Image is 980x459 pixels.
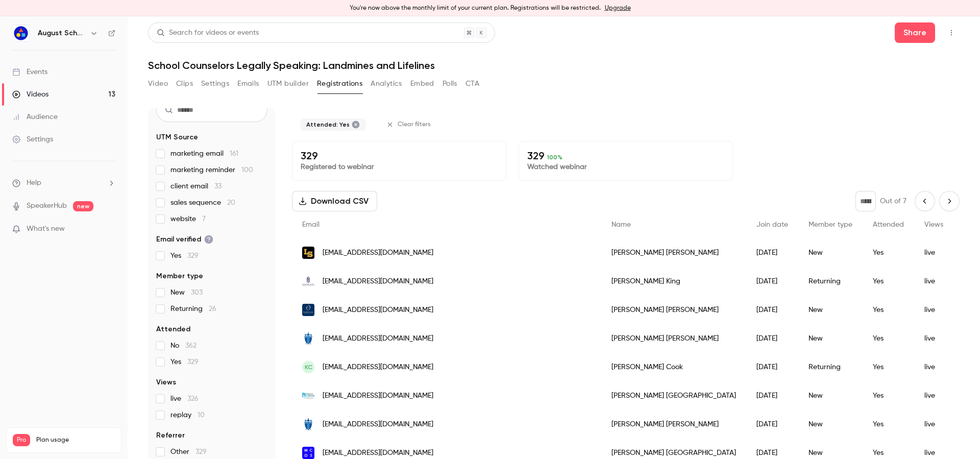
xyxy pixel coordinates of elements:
[12,67,47,77] div: Events
[605,4,631,12] a: Upgrade
[371,76,402,92] button: Analytics
[914,353,970,381] div: live
[746,353,798,381] div: [DATE]
[73,201,93,211] span: new
[148,76,168,92] button: Video
[808,221,852,228] span: Member type
[156,271,203,281] span: Member type
[756,221,788,228] span: Join date
[317,76,362,92] button: Registrations
[914,410,970,439] div: live
[27,201,67,211] a: SpeakerHub
[863,324,914,353] div: Yes
[323,333,433,344] span: [EMAIL_ADDRESS][DOMAIN_NAME]
[798,267,863,296] div: Returning
[611,221,631,228] span: Name
[914,324,970,353] div: live
[170,304,216,314] span: Returning
[914,238,970,267] div: live
[746,267,798,296] div: [DATE]
[302,221,320,228] span: Email
[170,251,199,261] span: Yes
[170,394,199,404] span: live
[798,353,863,381] div: Returning
[103,225,115,234] iframe: Noticeable Trigger
[352,120,360,129] button: Remove "Did attend" from selected filters
[746,296,798,324] div: [DATE]
[382,116,437,133] button: Clear filters
[12,112,58,122] div: Audience
[156,430,185,441] span: Referrer
[798,324,863,353] div: New
[187,358,199,366] span: 329
[302,247,314,259] img: lslancers.org
[13,434,30,446] span: Pro
[306,120,350,129] span: Attended: Yes
[863,381,914,410] div: Yes
[198,412,205,419] span: 10
[465,76,479,92] button: CTA
[527,150,724,162] p: 329
[863,296,914,324] div: Yes
[187,395,199,402] span: 326
[873,221,904,228] span: Attended
[292,191,377,211] button: Download CSV
[601,267,746,296] div: [PERSON_NAME] King
[323,391,433,401] span: [EMAIL_ADDRESS][DOMAIN_NAME]
[746,238,798,267] div: [DATE]
[156,132,267,457] section: facet-groups
[185,342,197,349] span: 362
[237,76,259,92] button: Emails
[156,324,190,334] span: Attended
[410,76,434,92] button: Embed
[914,296,970,324] div: live
[27,178,41,188] span: Help
[601,410,746,439] div: [PERSON_NAME] [PERSON_NAME]
[157,28,259,38] div: Search for videos or events
[170,357,199,367] span: Yes
[914,381,970,410] div: live
[601,353,746,381] div: [PERSON_NAME] Cook
[443,76,457,92] button: Polls
[798,381,863,410] div: New
[323,248,433,258] span: [EMAIL_ADDRESS][DOMAIN_NAME]
[156,132,198,142] span: UTM Source
[302,332,314,345] img: bishopoconnell.org
[170,165,253,175] span: marketing reminder
[863,238,914,267] div: Yes
[939,191,960,211] button: Next page
[895,22,935,43] button: Share
[746,324,798,353] div: [DATE]
[323,276,433,287] span: [EMAIL_ADDRESS][DOMAIN_NAME]
[323,419,433,430] span: [EMAIL_ADDRESS][DOMAIN_NAME]
[798,238,863,267] div: New
[601,238,746,267] div: [PERSON_NAME] [PERSON_NAME]
[195,448,207,455] span: 329
[323,305,433,316] span: [EMAIL_ADDRESS][DOMAIN_NAME]
[798,410,863,439] div: New
[601,296,746,324] div: [PERSON_NAME] [PERSON_NAME]
[12,134,53,144] div: Settings
[924,221,943,228] span: Views
[746,410,798,439] div: [DATE]
[12,178,115,188] li: help-dropdown-opener
[527,162,724,172] p: Watched webinar
[863,410,914,439] div: Yes
[170,181,222,191] span: client email
[156,234,213,245] span: Email verified
[301,150,498,162] p: 329
[214,183,222,190] span: 33
[302,418,314,430] img: bishopoconnell.org
[880,196,906,206] p: Out of 7
[170,198,235,208] span: sales sequence
[241,166,253,174] span: 100
[302,275,314,287] img: ndsion.edu
[301,162,498,172] p: Registered to webinar
[170,214,206,224] span: website
[27,224,65,234] span: What's new
[302,447,314,459] img: miamicountryday.org
[943,25,960,41] button: Top Bar Actions
[302,390,314,402] img: mtsd.k12.wi.us
[209,305,216,312] span: 26
[36,436,115,444] span: Plan usage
